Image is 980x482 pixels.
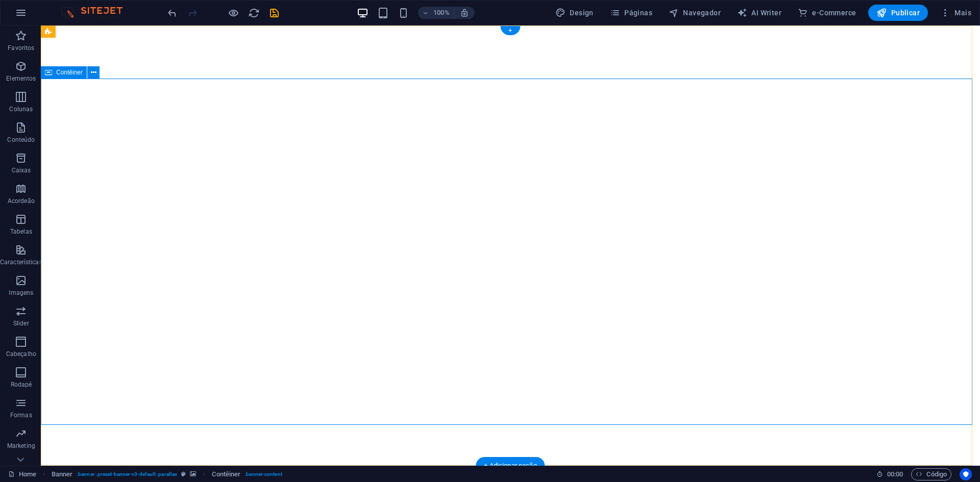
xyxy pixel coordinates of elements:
[77,468,177,480] span: . banner .preset-banner-v3-default .parallax
[911,468,951,480] button: Código
[916,468,947,480] span: Código
[7,136,35,144] p: Conteúdo
[665,5,725,21] button: Navegador
[894,470,896,478] span: :
[6,74,36,83] p: Elementos
[551,5,598,21] button: Design
[52,468,73,480] span: Clique para selecionar. Clique duas vezes para editar
[733,5,786,21] button: AI Writer
[936,5,975,21] button: Mais
[606,5,656,21] button: Páginas
[8,44,34,52] p: Favoritos
[181,471,186,477] i: Este elemento é uma predefinição personalizável
[433,7,450,19] h6: 100%
[268,7,280,19] i: Salvar (Ctrl+S)
[737,8,781,18] span: AI Writer
[212,468,240,480] span: Clique para selecionar. Clique duas vezes para editar
[8,197,35,205] p: Acordeão
[244,468,282,480] span: . banner-content
[868,5,928,21] button: Publicar
[9,289,33,297] p: Imagens
[10,411,32,419] p: Formas
[13,319,29,327] p: Slider
[56,69,83,75] span: Contêiner
[476,457,545,474] div: + Adicionar seção
[10,227,32,236] p: Tabelas
[166,7,178,19] i: Desfazer: Apagar elementos (Ctrl+Z)
[669,8,721,18] span: Navegador
[8,468,36,480] a: Clique para cancelar a seleção. Clique duas vezes para abrir as Páginas
[876,468,903,480] h6: Tempo de sessão
[268,7,280,19] button: save
[610,8,652,18] span: Páginas
[7,442,35,450] p: Marketing
[876,8,920,18] span: Publicar
[418,7,454,19] button: 100%
[11,380,32,389] p: Rodapé
[555,8,594,18] span: Design
[798,8,856,18] span: e-Commerce
[190,471,196,477] i: Este elemento contém um plano de fundo
[6,350,36,358] p: Cabeçalho
[887,468,903,480] span: 00 00
[248,7,260,19] i: Recarregar página
[960,468,972,480] button: Usercentrics
[248,7,260,19] button: reload
[9,105,33,113] p: Colunas
[940,8,971,18] span: Mais
[59,7,135,19] img: Editor Logo
[794,5,860,21] button: e-Commerce
[500,26,520,35] div: +
[52,468,282,480] nav: breadcrumb
[12,166,31,174] p: Caixas
[166,7,178,19] button: undo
